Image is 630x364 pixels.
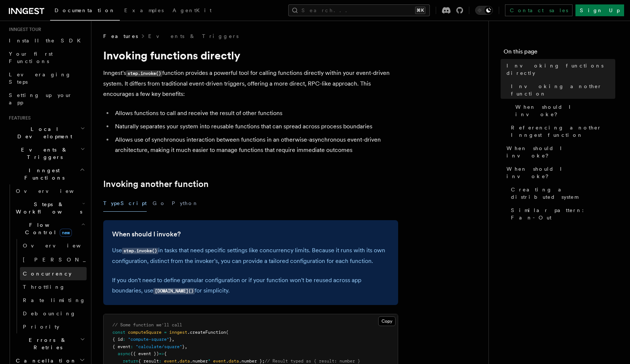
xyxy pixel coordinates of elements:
span: Setting up your app [9,92,72,105]
kbd: ⌘K [415,7,425,14]
a: When should I invoke? [504,162,615,183]
span: // Result typed as { result: number } [265,358,360,364]
a: Overview [20,239,87,252]
span: new [60,229,72,237]
a: Similar pattern: Fan-Out [508,204,615,224]
span: .createFunction [187,330,226,335]
a: Referencing another Inngest function [508,121,615,142]
span: ( [226,330,229,335]
span: event [164,358,177,364]
button: Go [153,195,166,212]
button: Inngest Functions [6,164,87,184]
code: step.invoke() [126,70,162,77]
span: data [229,358,239,364]
span: => [159,351,164,356]
li: Allows use of synchronous interaction between functions in an otherwise-asynchronous event-driven... [113,135,398,155]
button: Events & Triggers [6,143,87,164]
button: Flow Controlnew [13,218,87,239]
button: TypeScript [103,195,147,212]
span: Similar pattern: Fan-Out [511,207,615,221]
span: event [213,358,226,364]
span: Debouncing [23,311,76,316]
span: Examples [124,7,164,13]
span: Leveraging Steps [9,72,71,85]
code: [DOMAIN_NAME]() [153,288,195,294]
a: Invoking functions directly [504,59,615,80]
a: Overview [13,184,87,198]
a: Concurrency [20,267,87,280]
a: Documentation [50,2,120,21]
span: computeSquare [128,330,161,335]
span: AgentKit [173,7,212,13]
span: return [123,358,138,364]
a: Sign Up [575,4,624,16]
a: Your first Functions [6,47,87,68]
a: Install the SDK [6,34,87,47]
a: When should I invoke? [512,100,615,121]
a: Invoking another function [508,80,615,100]
p: If you don't need to define granular configuration or if your function won't be reused across app... [112,275,389,296]
button: Toggle dark mode [475,6,493,15]
a: Priority [20,320,87,333]
span: . [177,358,180,364]
code: step.invoke() [122,248,158,254]
span: Install the SDK [9,38,85,44]
div: Flow Controlnew [13,239,87,333]
span: // Some function we'll call [112,322,182,327]
a: Examples [120,2,168,20]
a: Debouncing [20,307,87,320]
span: Invoking another function [511,83,615,97]
li: Allows functions to call and receive the result of other functions [113,108,398,118]
button: Python [172,195,199,212]
span: [PERSON_NAME] [23,257,131,263]
span: : [130,344,133,349]
span: { result [138,358,159,364]
span: When should I invoke? [507,165,615,180]
span: Referencing another Inngest function [511,124,615,139]
span: : [159,358,161,364]
a: When should I invoke? [112,229,181,239]
span: { id [112,337,123,342]
span: . [226,358,229,364]
span: Features [103,32,138,40]
span: .number [190,358,208,364]
span: ({ event }) [130,351,159,356]
span: , [172,337,174,342]
span: Your first Functions [9,51,53,64]
span: Concurrency [23,271,72,277]
span: { [164,351,167,356]
span: Overview [23,243,99,249]
span: When should I invoke? [507,145,615,159]
span: = [164,330,167,335]
button: Errors & Retries [13,333,87,354]
span: Inngest Functions [6,167,80,181]
a: Contact sales [505,4,572,16]
span: Overview [16,188,92,194]
span: data [180,358,190,364]
span: When should I invoke? [515,103,615,118]
a: Rate limiting [20,294,87,307]
span: } [182,344,185,349]
button: Local Development [6,122,87,143]
span: Steps & Workflows [13,201,82,215]
span: Throttling [23,284,65,290]
span: Flow Control [13,221,81,236]
span: : [123,337,125,342]
p: Inngest's function provides a powerful tool for calling functions directly within your event-driv... [103,68,398,99]
li: Naturally separates your system into reusable functions that can spread across process boundaries [113,121,398,132]
a: [PERSON_NAME] [20,252,87,267]
span: , [185,344,187,349]
span: async [118,351,130,356]
span: Errors & Retries [13,336,80,351]
span: Documentation [55,7,115,13]
a: When should I invoke? [504,142,615,162]
a: Setting up your app [6,89,87,109]
a: Throttling [20,280,87,294]
span: Features [6,115,31,121]
h1: Invoking functions directly [103,49,398,62]
span: .number }; [239,358,265,364]
span: Creating a distributed system [511,186,615,201]
a: Invoking another function [103,179,209,189]
p: Use in tasks that need specific settings like concurrency limits. Because it runs with its own co... [112,245,389,266]
button: Copy [378,316,396,326]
